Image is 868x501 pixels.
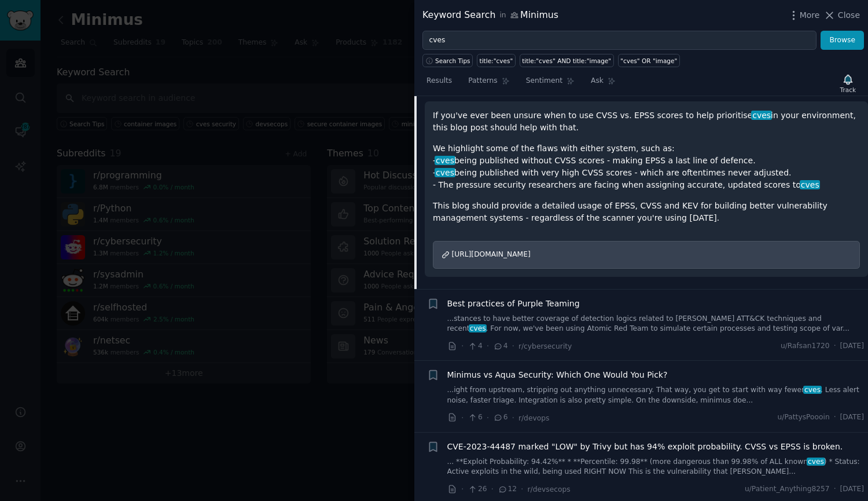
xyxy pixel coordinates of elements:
[840,341,864,352] span: [DATE]
[520,54,614,67] a: title:"cves" AND title:"image"
[788,9,820,21] button: More
[422,8,558,23] div: Keyword Search Minimus
[834,484,836,495] span: ·
[778,412,830,423] span: u/PattysPoooin
[468,412,482,423] span: 6
[499,10,506,21] span: in
[468,341,482,352] span: 4
[422,72,456,96] a: Results
[834,341,836,352] span: ·
[800,180,820,189] span: cves
[834,412,836,423] span: ·
[521,483,523,495] span: ·
[512,412,514,424] span: ·
[620,57,677,65] div: "cves" OR "image"
[447,441,843,453] a: CVE-2023-44487 marked "LOW" by Trivy but has 94% exploit probability. CVSS vs EPSS is broken.
[422,54,473,67] button: Search Tips
[491,483,494,495] span: ·
[477,54,516,67] a: title:"cves"
[800,9,820,21] span: More
[618,54,680,67] a: "cves" OR "image"
[518,414,549,422] span: r/devops
[433,241,860,269] a: [URL][DOMAIN_NAME]
[464,72,513,96] a: Patterns
[487,412,489,424] span: ·
[807,458,825,466] span: cves
[461,340,464,352] span: ·
[498,484,517,495] span: 12
[435,168,455,177] span: cves
[435,156,455,165] span: cves
[838,9,860,21] span: Close
[480,57,513,65] div: title:"cves"
[781,341,830,352] span: u/Rafsan1720
[522,57,611,65] div: title:"cves" AND title:"image"
[426,76,452,86] span: Results
[447,385,865,405] a: ...ight from upstream, stripping out anything unnecessary. That way, you get to start with way fe...
[433,200,860,224] p: This blog should provide a detailed usage of EPSS, CVSS and KEV for building better vulnerability...
[452,250,531,258] span: [URL][DOMAIN_NAME]
[526,76,562,86] span: Sentiment
[840,86,856,94] div: Track
[468,76,497,86] span: Patterns
[447,457,865,477] a: ... **Exploit Probability: 94.42%** * **Percentile: 99.98** (more dangerous than 99.98% of ALL kn...
[469,324,487,332] span: cves
[840,412,864,423] span: [DATE]
[512,340,514,352] span: ·
[447,369,668,381] a: Minimus vs Aqua Security: Which One Would You Pick?
[745,484,830,495] span: u/Patient_Anything8257
[587,72,620,96] a: Ask
[821,31,864,50] button: Browse
[461,483,464,495] span: ·
[823,9,860,21] button: Close
[840,484,864,495] span: [DATE]
[468,484,487,495] span: 26
[433,142,860,191] p: We highlight some of the flaws with either system, such as: - being published without CVSS scores...
[803,386,821,394] span: cves
[422,31,816,50] input: Try a keyword related to your business
[447,314,865,334] a: ...stances to have better coverage of detection logics related to [PERSON_NAME] ATT&CK techniques...
[493,341,507,352] span: 4
[751,111,771,120] span: cves
[522,72,579,96] a: Sentiment
[447,298,580,310] a: Best practices of Purple Teaming
[836,71,860,96] button: Track
[518,342,572,350] span: r/cybersecurity
[433,109,860,134] p: If you've ever been unsure when to use CVSS vs. EPSS scores to help prioritise in your environmen...
[591,76,604,86] span: Ask
[528,485,571,493] span: r/devsecops
[435,57,470,65] span: Search Tips
[461,412,464,424] span: ·
[487,340,489,352] span: ·
[493,412,507,423] span: 6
